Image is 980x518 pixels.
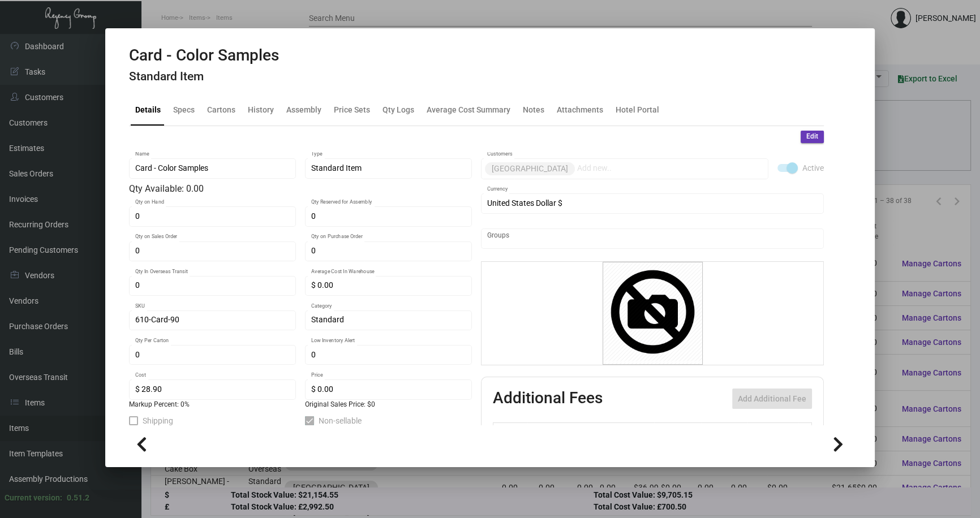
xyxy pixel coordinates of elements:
th: Active [493,423,528,443]
h2: Additional Fees [493,389,603,409]
div: 0.51.2 [67,492,89,504]
h2: Card - Color Samples [129,46,279,65]
input: Add new.. [577,164,763,173]
div: Specs [173,104,195,116]
span: Non-sellable [319,414,362,428]
div: Details [135,104,161,116]
div: History [248,104,274,116]
input: Add new.. [487,234,818,243]
div: Qty Logs [382,104,414,116]
th: Type [527,423,654,443]
div: Attachments [557,104,603,116]
div: Notes [523,104,544,116]
button: Edit [801,131,824,143]
mat-chip: [GEOGRAPHIC_DATA] [485,162,575,175]
div: Price Sets [334,104,370,116]
span: Active [802,161,824,175]
div: Assembly [286,104,321,116]
div: Cartons [207,104,235,116]
button: Add Additional Fee [732,389,812,409]
span: Edit [806,132,818,141]
th: Cost [654,423,700,443]
div: Average Cost Summary [427,104,510,116]
th: Price [701,423,747,443]
h4: Standard Item [129,70,279,84]
div: Hotel Portal [616,104,659,116]
div: Current version: [5,492,62,504]
span: Add Additional Fee [738,394,806,403]
span: Shipping [143,414,173,428]
div: Qty Available: 0.00 [129,182,472,196]
th: Price type [747,423,798,443]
